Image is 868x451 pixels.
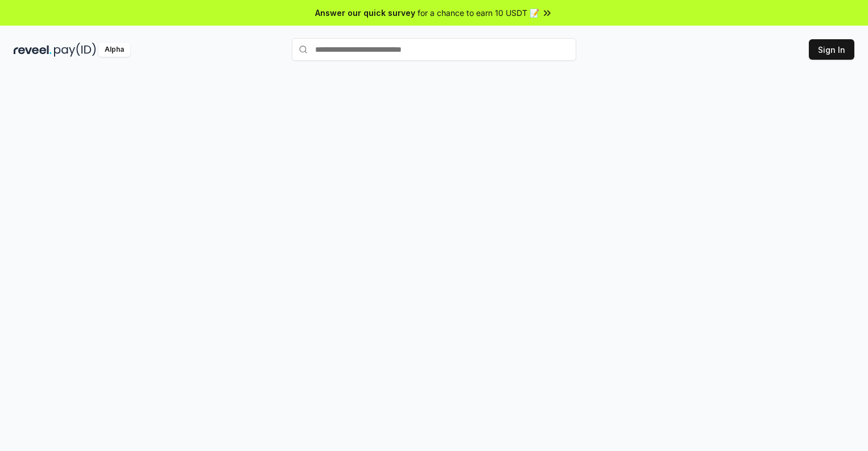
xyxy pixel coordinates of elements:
[98,43,130,57] div: Alpha
[809,39,854,60] button: Sign In
[315,7,415,19] span: Answer our quick survey
[54,43,96,57] img: pay_id
[14,43,52,57] img: reveel_dark
[418,7,539,19] span: for a chance to earn 10 USDT 📝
